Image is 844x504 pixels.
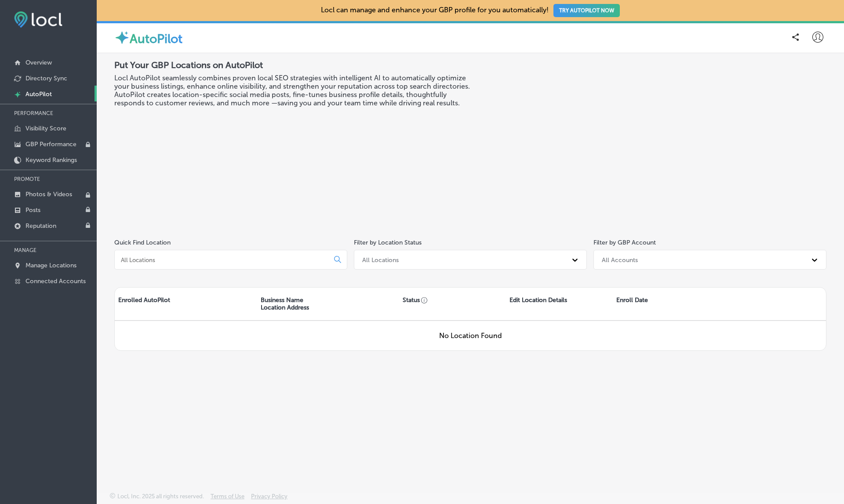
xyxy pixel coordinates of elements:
[115,320,826,350] div: No Location Found
[25,59,52,66] p: Overview
[251,493,287,504] a: Privacy Policy
[120,256,327,264] input: All Locations
[130,32,182,46] label: AutoPilot
[362,256,399,263] div: All Locations
[25,90,52,98] p: AutoPilot
[25,206,40,214] p: Posts
[25,125,66,132] p: Visibility Score
[613,288,720,320] div: Enroll Date
[354,239,422,246] label: Filter by Location Status
[25,277,86,285] p: Connected Accounts
[593,239,656,246] label: Filter by GBP Account
[114,30,130,45] img: autopilot-icon
[506,288,613,320] div: Edit Location Details
[114,60,470,70] h2: Put Your GBP Locations on AutoPilot
[117,493,204,500] p: Locl, Inc. 2025 all rights reserved.
[25,262,76,269] p: Manage Locations
[553,4,620,17] button: TRY AUTOPILOT NOW
[25,191,72,198] p: Photos & Videos
[542,60,826,220] iframe: Locl: AutoPilot Overview
[602,256,638,263] div: All Accounts
[257,288,400,320] div: Business Name Location Address
[399,288,506,320] div: Status
[115,288,257,320] div: Enrolled AutoPilot
[25,75,67,82] p: Directory Sync
[114,74,470,107] h3: Locl AutoPilot seamlessly combines proven local SEO strategies with intelligent AI to automatical...
[25,156,77,164] p: Keyword Rankings
[211,493,244,504] a: Terms of Use
[114,239,171,246] label: Quick Find Location
[25,140,76,148] p: GBP Performance
[14,11,62,28] img: fda3e92497d09a02dc62c9cd864e3231.png
[25,222,56,230] p: Reputation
